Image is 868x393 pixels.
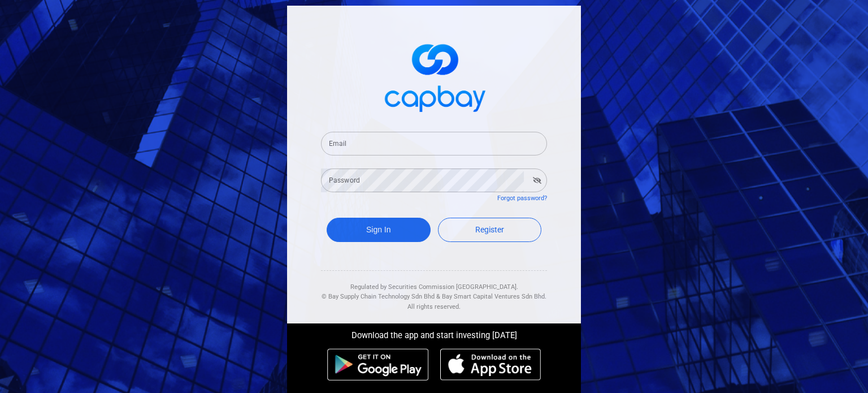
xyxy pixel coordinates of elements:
button: Sign In [327,218,431,242]
img: logo [377,34,491,118]
span: Bay Smart Capital Ventures Sdn Bhd. [442,293,546,300]
div: Regulated by Securities Commission [GEOGRAPHIC_DATA]. & All rights reserved. [321,271,547,312]
span: Register [475,225,504,234]
a: Forgot password? [497,195,547,202]
a: Register [438,218,542,242]
img: ios [440,348,541,381]
span: © Bay Supply Chain Technology Sdn Bhd [322,293,435,300]
img: android [327,348,429,381]
div: Download the app and start investing [DATE] [279,323,589,343]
